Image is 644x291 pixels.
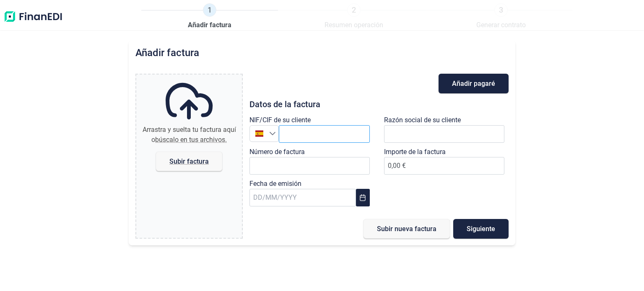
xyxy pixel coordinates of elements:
span: Añadir pagaré [452,80,495,87]
img: ES [255,129,263,137]
span: búscalo en tus archivos. [155,136,227,144]
label: Razón social de su cliente [384,115,461,125]
span: Siguiente [467,226,495,232]
span: Subir factura [169,158,209,165]
label: Fecha de emisión [249,179,301,189]
label: Número de factura [249,147,305,157]
h2: Añadir factura [135,47,199,59]
span: Añadir factura [188,20,231,30]
div: Seleccione un país [269,126,279,142]
button: Siguiente [453,219,509,239]
button: Añadir pagaré [439,74,509,93]
img: Logo de aplicación [3,3,63,30]
label: Importe de la factura [384,147,446,157]
button: Choose Date [356,189,370,206]
h3: Datos de la factura [249,100,509,108]
span: 1 [203,3,216,17]
span: Subir nueva factura [377,226,436,232]
div: Arrastra y suelta tu factura aquí o [140,125,239,145]
input: DD/MM/YYYY [249,189,356,206]
label: NIF/CIF de su cliente [249,115,311,125]
button: Subir nueva factura [364,219,450,239]
a: 1Añadir factura [188,3,231,30]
